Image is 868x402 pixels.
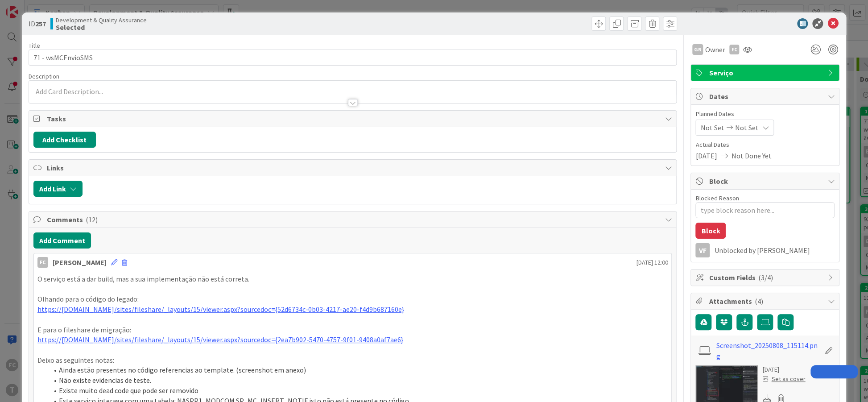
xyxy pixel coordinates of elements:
span: Attachments [709,296,823,307]
li: Não existe evidencias de teste. [48,375,668,385]
span: ID [29,18,46,29]
span: Owner [705,44,725,55]
div: [DATE] [762,365,805,374]
span: Tasks [47,113,661,124]
span: Planned Dates [695,109,835,119]
span: Custom Fields [709,272,823,283]
div: [PERSON_NAME] [53,257,107,268]
span: Description [29,72,59,80]
button: Add Checklist [33,132,96,148]
button: Add Comment [33,232,91,249]
div: FC [37,257,48,268]
span: [DATE] [695,150,717,161]
a: https://[DOMAIN_NAME]/sites/fileshare/_layouts/15/viewer.aspx?sourcedoc={2ea7b902-5470-4757-9f01-... [37,335,403,344]
span: Not Done Yet [731,150,771,161]
span: Links [47,162,661,173]
div: VF [695,243,710,257]
span: Dates [709,91,823,102]
div: GN [692,44,703,55]
button: Add Link [33,181,83,197]
span: Not Set [735,122,758,133]
span: ( 4 ) [754,297,763,306]
label: Title [29,41,40,50]
input: type card name here... [29,50,677,66]
span: Serviço [709,67,823,78]
button: Block [695,223,726,239]
p: Deixo as seguintes notas: [37,355,668,365]
span: [DATE] 12:00 [636,258,668,267]
span: Block [709,176,823,186]
span: Development & Quality Assurance [56,17,147,24]
label: Blocked Reason [695,194,739,202]
span: Actual Dates [695,140,835,149]
a: Screenshot_20250808_115114.png [716,340,820,361]
p: E para o fileshare de migração: [37,325,668,335]
div: Set as cover [762,374,805,384]
div: FC [729,45,739,54]
li: Ainda estão presentes no código referencias ao template. (screenshot em anexo) [48,365,668,375]
b: Selected [56,24,147,31]
span: Comments [47,214,661,225]
b: 257 [35,19,46,28]
div: Unblocked by [PERSON_NAME] [714,246,835,254]
li: Existe muito dead code que pode ser removido [48,385,668,396]
p: O serviço está a dar build, mas a sua implementação não está correta. [37,274,668,284]
span: ( 12 ) [86,215,98,224]
p: Olhando para o código do legado: [37,294,668,304]
a: https://[DOMAIN_NAME]/sites/fileshare/_layouts/15/viewer.aspx?sourcedoc={52d6734c-0b03-4217-ae20-... [37,305,404,314]
span: Not Set [700,122,724,133]
span: ( 3/4 ) [758,273,773,282]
